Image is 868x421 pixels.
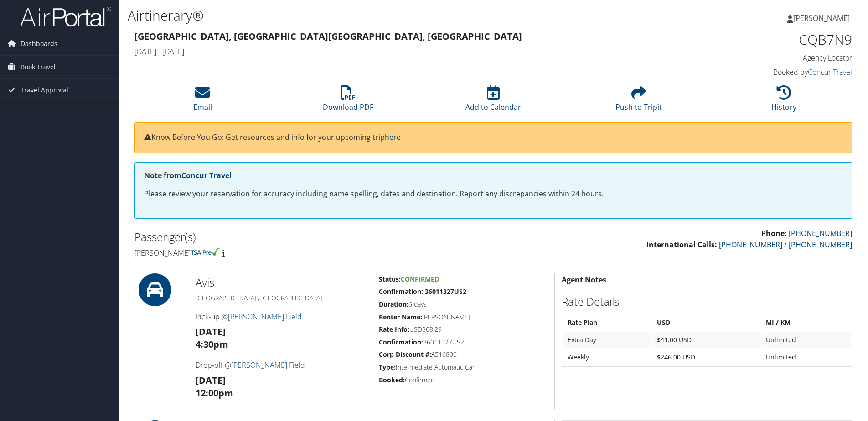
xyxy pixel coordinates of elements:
[323,90,373,112] a: Download PDF
[379,350,431,359] strong: Corp Discount #:
[563,349,651,365] td: Weekly
[683,53,852,63] h4: Agency Locator
[761,228,787,238] strong: Phone:
[385,132,401,142] a: here
[193,90,212,112] a: Email
[181,170,232,180] a: Concur Travel
[563,314,651,331] th: Rate Plan
[379,287,466,296] strong: Confirmation: 36011327US2
[196,325,226,338] strong: [DATE]
[793,13,850,23] span: [PERSON_NAME]
[562,275,606,285] strong: Agent Notes
[563,332,651,348] td: Extra Day
[134,248,486,258] h4: [PERSON_NAME]
[379,350,548,359] h5: A516800
[379,375,405,384] strong: Booked:
[761,349,851,365] td: Unlimited
[761,314,851,331] th: MI / KM
[615,90,662,112] a: Push to Tripit
[144,170,232,180] strong: Note from
[21,56,56,78] span: Book Travel
[379,313,548,322] h5: [PERSON_NAME]
[196,312,365,322] h4: Pick-up @
[379,338,423,346] strong: Confirmation:
[196,293,365,303] h5: [GEOGRAPHIC_DATA] , [GEOGRAPHIC_DATA]
[128,6,615,25] h1: Airtinerary®
[652,332,760,348] td: $41.00 USD
[379,338,548,347] h5: 36011327US2
[144,188,842,200] p: Please review your reservation for accuracy including name spelling, dates and destination. Repor...
[646,240,717,250] strong: International Calls:
[562,294,852,309] h2: Rate Details
[379,275,401,283] strong: Status:
[401,275,439,283] span: Confirmed
[379,300,548,309] h5: 6 days
[465,90,521,112] a: Add to Calendar
[228,312,302,322] a: [PERSON_NAME] Field
[144,132,842,144] p: Know Before You Go: Get resources and info for your upcoming trip
[683,67,852,77] h4: Booked by
[379,363,396,371] strong: Type:
[652,314,760,331] th: USD
[379,313,422,321] strong: Renter Name:
[196,360,365,370] h4: Drop-off @
[683,30,852,49] h1: CQB7N9
[719,240,852,250] a: [PHONE_NUMBER] / [PHONE_NUMBER]
[379,375,548,385] h5: Confirmed
[20,6,111,27] img: airportal-logo.png
[379,325,548,334] h5: USD368.29
[196,338,228,350] strong: 4:30pm
[134,30,522,42] strong: [GEOGRAPHIC_DATA], [GEOGRAPHIC_DATA] [GEOGRAPHIC_DATA], [GEOGRAPHIC_DATA]
[808,67,852,77] a: Concur Travel
[652,349,760,365] td: $246.00 USD
[21,32,57,55] span: Dashboards
[789,228,852,238] a: [PHONE_NUMBER]
[379,325,409,334] strong: Rate Info:
[787,5,859,32] a: [PERSON_NAME]
[21,79,68,102] span: Travel Approval
[761,332,851,348] td: Unlimited
[191,248,220,256] img: tsa-precheck.png
[231,360,305,370] a: [PERSON_NAME] Field
[134,46,669,56] h4: [DATE] - [DATE]
[379,363,548,372] h5: Intermediate Automatic Car
[196,374,226,386] strong: [DATE]
[196,275,365,290] h2: Avis
[134,229,486,245] h2: Passenger(s)
[196,387,233,399] strong: 12:00pm
[771,90,796,112] a: History
[379,300,408,308] strong: Duration:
